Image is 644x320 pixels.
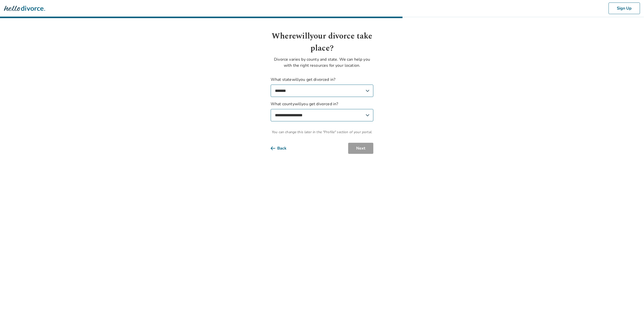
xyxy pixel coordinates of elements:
button: Next [348,143,373,154]
button: Sign Up [609,3,640,14]
p: Divorce varies by county and state. We can help you with the right resources for your location. [271,56,373,68]
select: What countywillyou get divorced in? [271,109,373,121]
iframe: Chat Widget [619,296,644,320]
label: What state will you get divorced in? [271,77,373,97]
button: Back [271,143,295,154]
label: What county will you get divorced in? [271,101,373,121]
h1: Where will your divorce take place? [271,30,373,54]
span: You can change this later in the "Profile" section of your portal. [271,129,373,135]
select: What statewillyou get divorced in? [271,85,373,97]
